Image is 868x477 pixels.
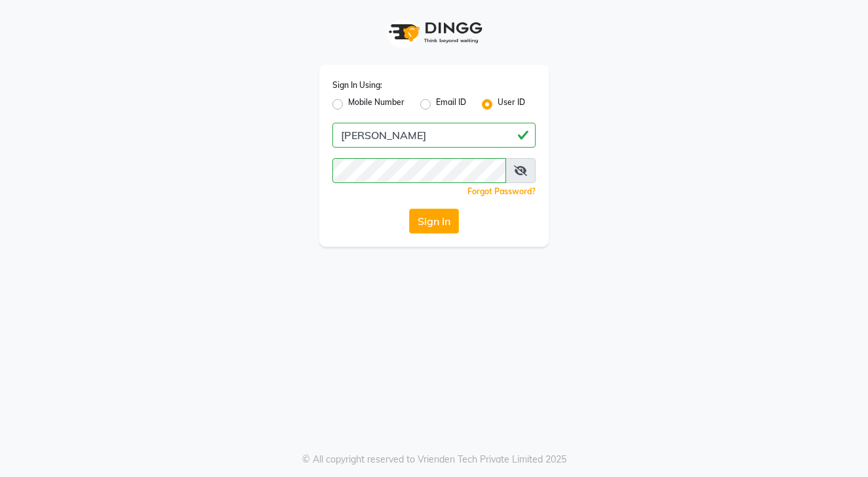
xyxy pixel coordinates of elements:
input: Username [332,158,506,183]
label: Sign In Using: [332,79,382,91]
input: Username [332,123,536,148]
label: Email ID [436,96,466,112]
img: logo1.svg [382,13,486,52]
button: Sign In [409,209,459,234]
label: User ID [498,96,525,112]
label: Mobile Number [348,96,404,112]
a: Forgot Password? [467,186,536,196]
